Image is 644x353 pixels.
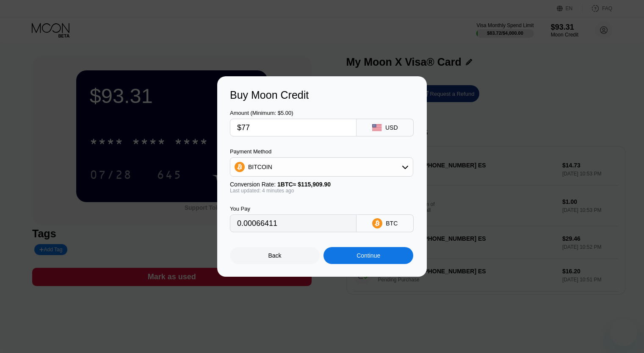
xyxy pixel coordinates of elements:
[230,110,357,116] div: Amount (Minimum: $5.00)
[277,181,331,188] span: 1 BTC ≈ $115,909.90
[386,220,398,227] div: BTC
[268,252,282,259] div: Back
[248,164,272,170] div: BITCOIN
[230,158,413,175] div: BITCOIN
[230,188,413,194] div: Last updated: 4 minutes ago
[323,247,413,264] div: Continue
[230,206,357,212] div: You Pay
[230,181,413,188] div: Conversion Rate:
[385,124,398,131] div: USD
[230,148,413,155] div: Payment Method
[230,247,320,264] div: Back
[237,119,349,136] input: $0.00
[357,252,380,259] div: Continue
[230,89,414,101] div: Buy Moon Credit
[610,319,637,346] iframe: Button to launch messaging window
